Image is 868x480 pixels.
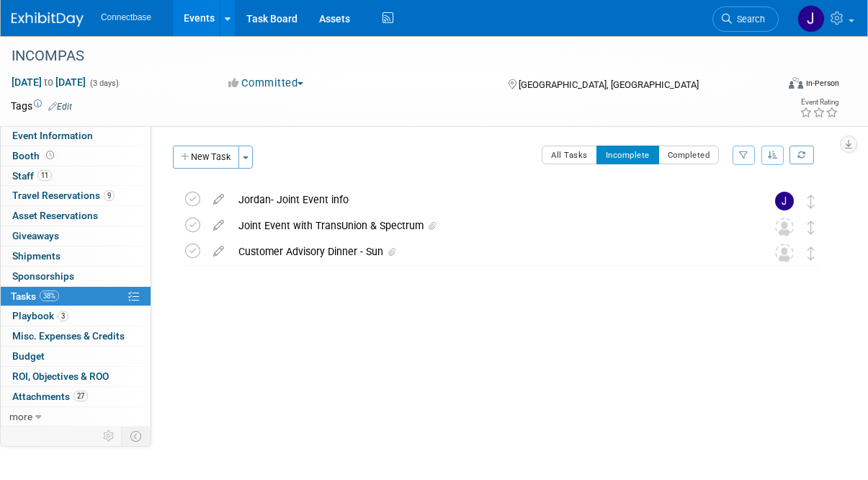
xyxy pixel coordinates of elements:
[1,126,151,146] a: Event Information
[797,5,825,32] img: Jordan Sigel
[1,226,151,246] a: Giveaways
[12,370,109,382] span: ROI, Objectives & ROO
[1,407,151,427] a: more
[11,99,72,113] td: Tags
[12,270,74,282] span: Sponsorships
[11,76,86,89] span: [DATE] [DATE]
[206,219,231,232] a: edit
[37,170,52,181] span: 11
[1,206,151,226] a: Asset Reservations
[1,146,151,166] a: Booth
[12,250,61,262] span: Shipments
[12,170,52,182] span: Staff
[122,427,151,445] td: Toggle Event Tabs
[805,78,839,89] div: In-Person
[542,146,597,164] button: All Tasks
[6,43,769,69] div: INCOMPAS
[789,77,803,89] img: Format-Inperson.png
[231,187,746,212] div: Jordan- Joint Event info
[40,290,59,301] span: 38%
[43,150,57,161] span: Booth not reserved yet
[1,186,151,205] a: Travel Reservations9
[658,146,720,164] button: Completed
[789,146,814,164] a: Refresh
[12,391,88,402] span: Attachments
[223,76,309,91] button: Committed
[12,310,68,321] span: Playbook
[12,190,115,201] span: Travel Reservations
[1,367,151,386] a: ROI, Objectives & ROO
[58,311,68,321] span: 3
[775,218,794,236] img: Unassigned
[101,12,151,22] span: Connectbase
[1,347,151,366] a: Budget
[48,102,72,112] a: Edit
[89,79,119,88] span: (3 days)
[12,12,84,27] img: ExhibitDay
[800,99,838,106] div: Event Rating
[42,76,55,88] span: to
[519,79,699,90] span: [GEOGRAPHIC_DATA], [GEOGRAPHIC_DATA]
[1,246,151,266] a: Shipments
[1,306,151,326] a: Playbook3
[807,246,815,260] i: Move task
[1,326,151,346] a: Misc. Expenses & Credits
[73,391,88,401] span: 27
[712,6,779,32] a: Search
[206,193,231,206] a: edit
[807,195,815,208] i: Move task
[97,427,122,445] td: Personalize Event Tab Strip
[596,146,659,164] button: Incomplete
[1,267,151,286] a: Sponsorships
[12,330,125,342] span: Misc. Expenses & Credits
[775,192,794,210] img: Jordan Sigel
[12,210,98,221] span: Asset Reservations
[775,244,794,262] img: Unassigned
[104,190,115,201] span: 9
[173,146,239,169] button: New Task
[231,239,746,264] div: Customer Advisory Dinner - Sun
[1,387,151,406] a: Attachments27
[1,166,151,186] a: Staff11
[231,213,746,238] div: Joint Event with TransUnion & Spectrum
[807,221,815,234] i: Move task
[11,290,59,302] span: Tasks
[12,150,57,161] span: Booth
[1,287,151,306] a: Tasks38%
[12,230,59,241] span: Giveaways
[9,411,32,422] span: more
[12,350,45,362] span: Budget
[719,75,839,97] div: Event Format
[206,245,231,258] a: edit
[732,14,765,25] span: Search
[12,130,93,141] span: Event Information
